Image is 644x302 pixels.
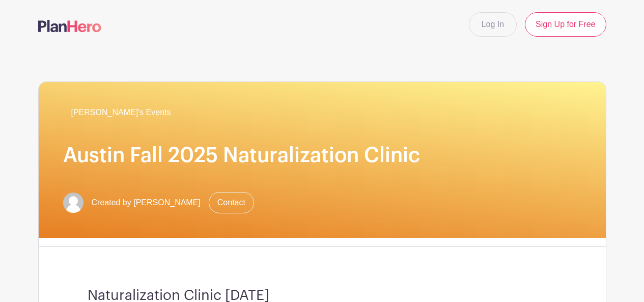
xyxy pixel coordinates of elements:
a: Contact [209,192,254,213]
a: Log In [469,12,517,37]
img: logo-507f7623f17ff9eddc593b1ce0a138ce2505c220e1c5a4e2b4648c50719b7d32.svg [38,20,101,32]
span: Created by [PERSON_NAME] [92,197,201,209]
a: Sign Up for Free [525,12,606,37]
span: [PERSON_NAME]'s Events [71,106,171,119]
h1: Austin Fall 2025 Naturalization Clinic [63,143,581,168]
img: default-ce2991bfa6775e67f084385cd625a349d9dcbb7a52a09fb2fda1e96e2d18dcdb.png [63,193,83,213]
